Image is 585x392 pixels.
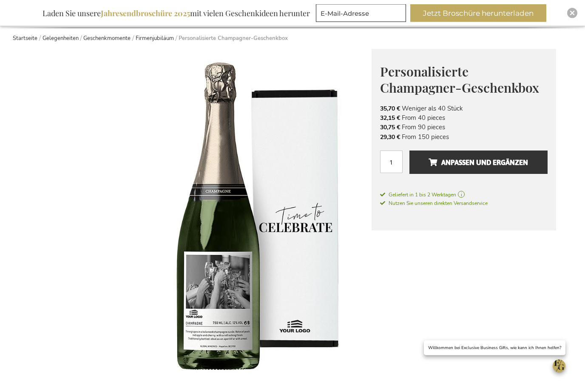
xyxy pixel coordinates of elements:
[43,35,79,43] a: Gelegenheiten
[380,114,548,123] li: From 40 pieces
[179,35,288,43] strong: Personalisierte Champagner-Geschenkbox
[380,104,548,114] li: Weniger als 40 Stück
[136,35,174,43] a: Firmenjubiläum
[380,63,539,97] span: Personalisierte Champagner-Geschenkbox
[380,199,488,207] a: Nutzen Sie unseren direkten Versandservice
[380,134,400,142] span: 29,30 €
[380,200,488,207] span: Nutzen Sie unseren direkten Versandservice
[39,4,314,22] div: Laden Sie unsere mit vielen Geschenkideen herunter
[567,8,577,18] div: Close
[409,151,548,174] button: Anpassen und ergänzen
[380,151,403,173] input: Menge
[380,133,548,142] li: From 150 pieces
[429,156,528,170] span: Anpassen und ergänzen
[316,4,409,25] form: marketing offers and promotions
[13,35,37,43] a: Startseite
[380,191,548,199] a: Geliefert in 1 bis 2 Werktagen
[380,105,400,113] span: 35,70 €
[410,4,546,22] button: Jetzt Broschüre herunterladen
[380,123,548,132] li: From 90 pieces
[380,114,400,122] span: 32,15 €
[380,124,400,132] span: 30,75 €
[83,35,131,43] a: Geschenkmomente
[316,4,406,22] input: E-Mail-Adresse
[570,11,575,16] img: Close
[101,8,190,18] b: Jahresendbroschüre 2025
[29,49,372,392] img: Personalisierte Champagner-Geschenkbox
